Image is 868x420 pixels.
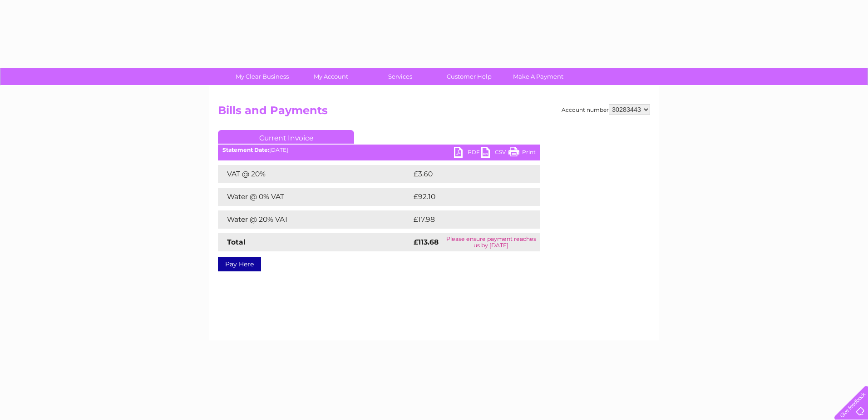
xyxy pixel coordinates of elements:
[218,130,354,144] a: Current Invoice
[218,165,411,183] td: VAT @ 20%
[508,147,536,160] a: Print
[218,188,411,206] td: Water @ 0% VAT
[411,165,519,183] td: £3.60
[481,147,508,160] a: CSV
[411,210,521,229] td: £17.98
[363,68,438,85] a: Services
[218,210,411,229] td: Water @ 20% VAT
[414,238,439,246] strong: £113.68
[442,233,540,251] td: Please ensure payment reaches us by [DATE]
[294,68,369,85] a: My Account
[218,257,261,271] a: Pay Here
[225,68,300,85] a: My Clear Business
[222,146,269,153] b: Statement Date:
[218,104,650,121] h2: Bills and Payments
[411,188,521,206] td: £92.10
[562,104,650,115] div: Account number
[432,68,507,85] a: Customer Help
[501,68,576,85] a: Make A Payment
[218,147,540,153] div: [DATE]
[454,147,481,160] a: PDF
[227,238,246,246] strong: Total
